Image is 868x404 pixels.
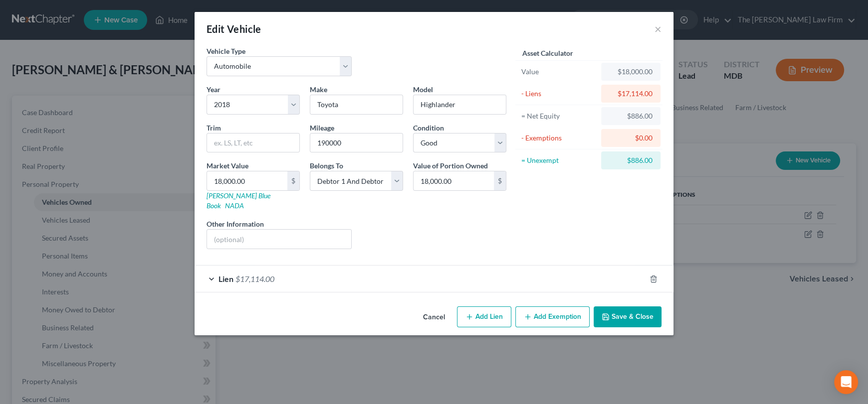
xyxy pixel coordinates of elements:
input: 0.00 [207,171,287,190]
div: $ [494,171,506,190]
button: Save & Close [594,306,661,327]
input: ex. LS, LT, etc [207,134,299,152]
label: Asset Calculator [522,48,573,58]
input: 0.00 [414,171,494,190]
div: $886.00 [609,155,652,165]
input: (optional) [207,230,351,249]
button: × [654,23,661,35]
div: $18,000.00 [609,67,652,77]
label: Market Value [207,160,248,171]
div: = Net Equity [521,111,597,121]
div: $17,114.00 [609,89,652,99]
div: $886.00 [609,111,652,121]
input: ex. Altima [414,95,506,114]
div: - Exemptions [521,133,597,143]
a: [PERSON_NAME] Blue Book [207,191,270,210]
button: Add Lien [457,306,511,327]
span: Lien [218,274,233,283]
a: NADA [225,201,244,210]
button: Add Exemption [515,306,590,327]
label: Condition [413,123,444,133]
div: $0.00 [609,133,652,143]
div: Value [521,67,597,77]
label: Year [207,84,220,95]
div: $ [287,171,299,190]
div: = Unexempt [521,155,597,165]
input: -- [310,134,403,152]
div: Edit Vehicle [207,22,261,36]
label: Vehicle Type [207,46,245,56]
span: Make [310,85,327,94]
label: Value of Portion Owned [413,160,488,171]
div: - Liens [521,89,597,99]
input: ex. Nissan [310,95,403,114]
label: Other Information [207,219,264,229]
button: Cancel [415,307,453,327]
span: $17,114.00 [235,274,274,283]
div: Open Intercom Messenger [834,370,858,394]
label: Trim [207,123,221,133]
label: Model [413,84,433,95]
span: Belongs To [310,161,343,170]
label: Mileage [310,123,334,133]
